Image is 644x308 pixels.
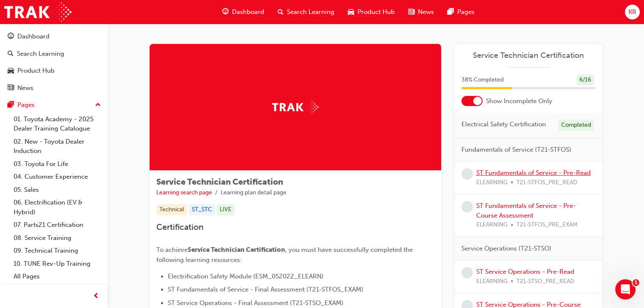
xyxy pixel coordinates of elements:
[461,120,546,129] span: Electrical Safety Certification
[10,218,104,232] a: 07. Parts21 Certification
[3,27,104,97] button: DashboardSearch LearningProduct HubNews
[476,220,508,230] span: ELEARNING
[10,170,104,183] a: 04. Customer Experience
[516,178,577,188] span: T21-STFOS_PRE_READ
[156,189,212,196] a: Learning search page
[8,67,14,75] span: car-icon
[10,196,104,218] a: 06. Electrification (EV & Hybrid)
[17,49,64,59] div: Search Learning
[10,270,104,283] a: All Pages
[168,299,344,307] span: ST Service Operations - Final Assessment (T21-STSO_EXAM)
[476,277,508,286] span: ELEARNING
[615,279,636,300] iframe: Intercom live chat
[168,286,363,293] span: ST Fundamentals of Service - Final Assessment (T21-STFOS_EXAM)
[221,188,287,198] li: Learning plan detail page
[278,7,284,17] span: search-icon
[457,7,475,17] span: Pages
[3,97,104,113] button: Pages
[628,7,636,17] span: KR
[461,201,473,213] span: learningRecordVerb_NONE-icon
[558,120,594,131] div: Completed
[232,7,264,17] span: Dashboard
[10,113,104,135] a: 01. Toyota Academy - 2025 Dealer Training Catalogue
[272,101,319,114] img: Trak
[461,51,596,60] a: Service Technician Certification
[17,66,55,76] div: Product Hub
[476,178,508,188] span: ELEARNING
[486,96,552,106] span: Show Incomplete Only
[401,3,441,21] a: news-iconNews
[476,169,591,177] a: ST Fundamentals of Service - Pre-Read
[10,183,104,196] a: 05. Sales
[168,273,324,280] span: Electrification Safety Module (ESM_052022_ELEARN)
[341,3,401,21] a: car-iconProduct Hub
[216,3,271,21] a: guage-iconDashboard
[625,5,640,19] button: KR
[189,204,215,215] div: ST_STC
[461,168,473,180] span: learningRecordVerb_NONE-icon
[3,29,104,44] a: Dashboard
[3,46,104,62] a: Search Learning
[10,232,104,245] a: 08. Service Training
[441,3,481,21] a: pages-iconPages
[10,244,104,257] a: 09. Technical Training
[476,268,574,275] a: ST Service Operations - Pre-Read
[418,7,434,17] span: News
[633,279,639,286] span: 1
[156,177,283,187] span: Service Technician Certification
[222,7,229,17] span: guage-icon
[3,80,104,96] a: News
[156,246,188,253] span: To achieve
[10,158,104,171] a: 03. Toyota For Life
[287,7,334,17] span: Search Learning
[17,83,33,93] div: News
[156,204,187,215] div: Technical
[3,63,104,79] a: Product Hub
[10,135,104,158] a: 02. New - Toyota Dealer Induction
[461,267,473,278] span: learningRecordVerb_NONE-icon
[576,74,594,86] div: 6 / 16
[516,277,574,286] span: T21-STSO_PRE_READ
[357,7,395,17] span: Product Hub
[95,100,101,111] span: up-icon
[461,244,551,253] span: Service Operations (T21-STSO)
[8,84,14,92] span: news-icon
[271,3,341,21] a: search-iconSearch Learning
[408,7,415,17] span: news-icon
[10,257,104,270] a: 10. TUNE Rev-Up Training
[448,7,454,17] span: pages-icon
[8,33,14,41] span: guage-icon
[516,220,578,230] span: T21-STFOS_PRE_EXAM
[17,100,35,110] div: Pages
[8,101,14,109] span: pages-icon
[8,50,14,58] span: search-icon
[217,204,235,215] div: LIVE
[348,7,354,17] span: car-icon
[17,32,49,41] div: Dashboard
[476,202,576,219] a: ST Fundamentals of Service - Pre-Course Assessment
[93,291,99,302] span: prev-icon
[461,75,504,85] span: 38 % Completed
[461,145,571,155] span: Fundamentals of Service (T21-STFOS)
[156,246,415,264] span: , you must have successfully completed the following learning resources:
[156,222,204,232] span: Certification
[4,3,71,22] img: Trak
[188,246,285,253] span: Service Technician Certification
